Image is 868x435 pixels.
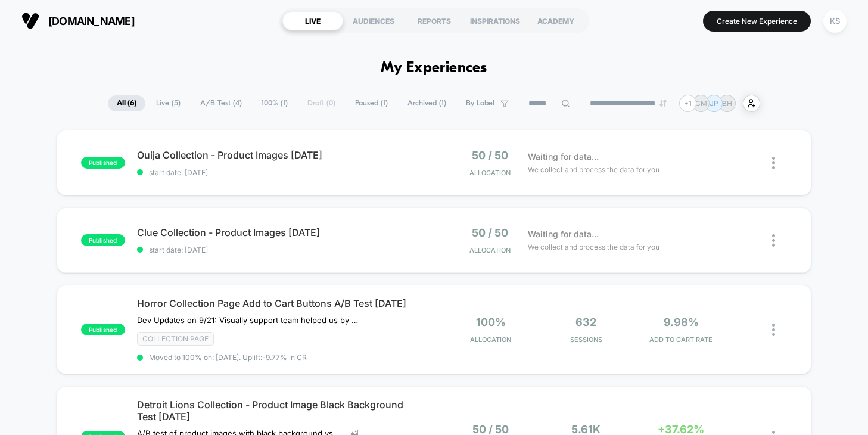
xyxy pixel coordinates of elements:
[528,241,659,253] span: We collect and process the data for you
[466,99,494,108] span: By Label
[476,316,506,328] span: 100%
[525,11,586,30] div: ACADEMY
[137,168,434,177] span: start date: [DATE]
[679,95,696,112] div: + 1
[542,335,631,344] span: Sessions
[81,234,125,246] span: published
[664,316,699,328] span: 9.98%
[575,316,596,328] span: 632
[48,15,135,27] span: [DOMAIN_NAME]
[346,95,397,111] span: Paused ( 1 )
[282,11,343,30] div: LIVE
[399,95,455,111] span: Archived ( 1 )
[470,335,511,344] span: Allocation
[381,60,487,77] h1: My Experiences
[137,149,434,161] span: Ouija Collection - Product Images [DATE]
[659,100,667,107] img: end
[137,332,214,346] span: Collection Page
[472,226,508,239] span: 50 / 50
[147,95,189,111] span: Live ( 5 )
[108,95,145,111] span: All ( 6 )
[137,246,434,254] span: start date: [DATE]
[465,11,525,30] div: INSPIRATIONS
[469,169,511,177] span: Allocation
[472,149,508,161] span: 50 / 50
[343,11,404,30] div: AUDIENCES
[149,353,307,362] span: Moved to 100% on: [DATE] . Uplift: -9.77% in CR
[772,324,775,336] img: close
[81,324,125,335] span: published
[528,164,659,175] span: We collect and process the data for you
[820,9,850,33] button: KS
[469,246,511,254] span: Allocation
[823,10,847,33] div: KS
[636,335,726,344] span: ADD TO CART RATE
[253,95,297,111] span: 100% ( 1 )
[21,12,39,30] img: Visually logo
[137,315,358,325] span: Dev Updates on 9/21: Visually support team helped us by allowing the Add to Cart button be clicka...
[81,157,125,169] span: published
[404,11,465,30] div: REPORTS
[703,11,811,32] button: Create New Experience
[191,95,251,111] span: A/B Test ( 4 )
[528,228,599,241] span: Waiting for data...
[18,11,138,30] button: [DOMAIN_NAME]
[772,157,775,169] img: close
[772,234,775,247] img: close
[137,297,434,309] span: Horror Collection Page Add to Cart Buttons A/B Test [DATE]
[695,99,707,108] p: CM
[710,99,718,108] p: JP
[528,150,599,163] span: Waiting for data...
[137,399,434,422] span: Detroit Lions Collection - Product Image Black Background Test [DATE]
[137,226,434,238] span: Clue Collection - Product Images [DATE]
[722,99,732,108] p: BH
